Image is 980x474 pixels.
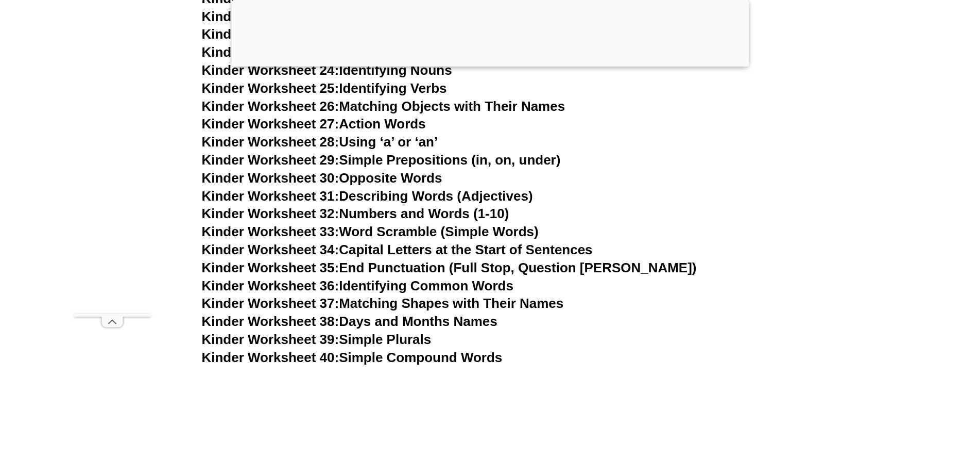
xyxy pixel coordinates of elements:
a: Kinder Worksheet 35:End Punctuation (Full Stop, Question [PERSON_NAME]) [202,260,697,275]
a: Kinder Worksheet 24:Identifying Nouns [202,62,452,78]
span: Kinder Worksheet 37: [202,296,339,311]
span: Kinder Worksheet 33: [202,224,339,239]
span: Kinder Worksheet 40: [202,350,339,365]
span: Kinder Worksheet 24: [202,62,339,78]
a: Kinder Worksheet 39:Simple Plurals [202,332,432,347]
a: Kinder Worksheet 33:Word Scramble (Simple Words) [202,224,539,239]
span: Kinder Worksheet 31: [202,188,339,204]
span: Kinder Worksheet 25: [202,80,339,96]
a: Kinder Worksheet 38:Days and Months Names [202,314,497,329]
iframe: Chat Widget [809,357,980,474]
span: Kinder Worksheet 23: [202,44,339,60]
a: Kinder Worksheet 25:Identifying Verbs [202,80,447,96]
a: Kinder Worksheet 31:Describing Words (Adjectives) [202,188,533,204]
span: Kinder Worksheet 35: [202,260,339,275]
span: Kinder Worksheet 28: [202,134,339,150]
iframe: Advertisement [74,24,151,314]
a: Kinder Worksheet 30:Opposite Words [202,170,442,186]
span: Kinder Worksheet 39: [202,332,339,347]
span: Kinder Worksheet 30: [202,170,339,186]
a: Kinder Worksheet 29:Simple Prepositions (in, on, under) [202,152,561,168]
span: Kinder Worksheet 38: [202,314,339,329]
a: Kinder Worksheet 22:Food Words [202,26,417,42]
span: Kinder Worksheet 36: [202,278,339,293]
span: Kinder Worksheet 22: [202,26,339,42]
span: Kinder Worksheet 26: [202,99,339,114]
a: Kinder Worksheet 37:Matching Shapes with Their Names [202,296,564,311]
a: Kinder Worksheet 34:Capital Letters at the Start of Sentences [202,242,593,257]
a: Kinder Worksheet 36:Identifying Common Words [202,278,513,293]
span: Kinder Worksheet 21: [202,9,339,24]
span: Kinder Worksheet 29: [202,152,339,168]
a: Kinder Worksheet 27:Action Words [202,116,426,132]
span: Kinder Worksheet 27: [202,116,339,132]
a: Kinder Worksheet 40:Simple Compound Words [202,350,503,365]
a: Kinder Worksheet 26:Matching Objects with Their Names [202,99,565,114]
a: Kinder Worksheet 23:Weather Words [202,44,437,60]
a: Kinder Worksheet 32:Numbers and Words (1-10) [202,206,509,221]
span: Kinder Worksheet 32: [202,206,339,221]
span: Kinder Worksheet 34: [202,242,339,257]
a: Kinder Worksheet 28:Using ‘a’ or ‘an’ [202,134,438,150]
a: Kinder Worksheet 21:Animal Names [202,9,432,24]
